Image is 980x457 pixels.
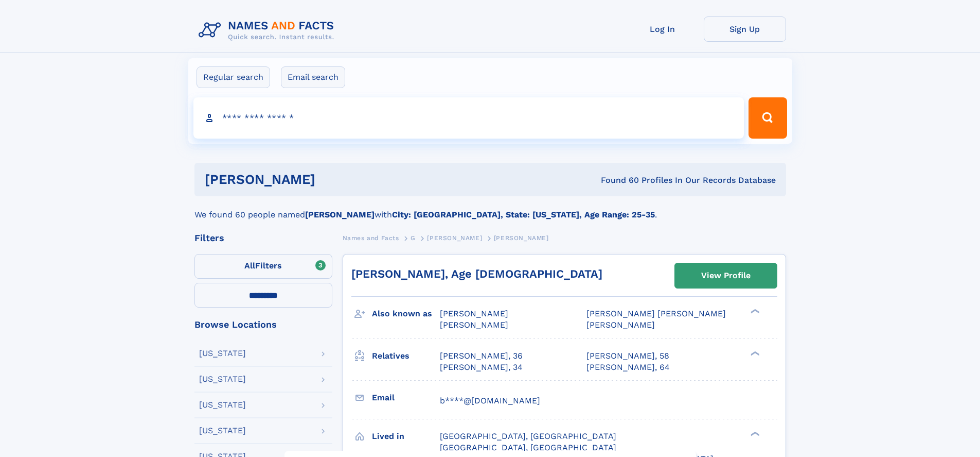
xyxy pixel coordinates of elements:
[494,234,549,242] span: [PERSON_NAME]
[440,362,523,373] a: [PERSON_NAME], 34
[701,264,751,287] div: View Profile
[205,173,458,186] h1: [PERSON_NAME]
[372,347,440,365] h3: Relatives
[427,231,482,244] a: [PERSON_NAME]
[197,66,270,88] label: Regular search
[675,263,777,288] a: View Profile
[199,375,246,383] div: [US_STATE]
[440,320,508,330] span: [PERSON_NAME]
[411,234,416,242] span: G
[621,16,704,42] a: Log In
[440,309,508,318] span: [PERSON_NAME]
[244,261,255,270] span: All
[440,350,523,362] a: [PERSON_NAME], 36
[194,16,343,44] img: Logo Names and Facts
[440,431,616,441] span: [GEOGRAPHIC_DATA], [GEOGRAPHIC_DATA]
[749,97,787,139] button: Search Button
[194,196,786,221] div: We found 60 people named with .
[351,267,602,280] a: [PERSON_NAME], Age [DEMOGRAPHIC_DATA]
[193,97,744,139] input: search input
[440,443,616,452] span: [GEOGRAPHIC_DATA], [GEOGRAPHIC_DATA]
[586,320,655,330] span: [PERSON_NAME]
[748,308,760,315] div: ❯
[586,362,670,373] a: [PERSON_NAME], 64
[372,305,440,323] h3: Also known as
[199,349,246,358] div: [US_STATE]
[194,320,332,329] div: Browse Locations
[704,16,786,42] a: Sign Up
[199,427,246,435] div: [US_STATE]
[199,401,246,409] div: [US_STATE]
[372,428,440,445] h3: Lived in
[427,234,482,242] span: [PERSON_NAME]
[748,350,760,357] div: ❯
[281,66,345,88] label: Email search
[748,430,760,437] div: ❯
[458,175,776,186] div: Found 60 Profiles In Our Records Database
[411,231,416,244] a: G
[392,210,655,219] b: City: [GEOGRAPHIC_DATA], State: [US_STATE], Age Range: 25-35
[305,210,375,219] b: [PERSON_NAME]
[586,350,669,362] a: [PERSON_NAME], 58
[194,254,332,279] label: Filters
[343,231,399,244] a: Names and Facts
[586,309,726,318] span: [PERSON_NAME] [PERSON_NAME]
[194,233,332,243] div: Filters
[372,389,440,407] h3: Email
